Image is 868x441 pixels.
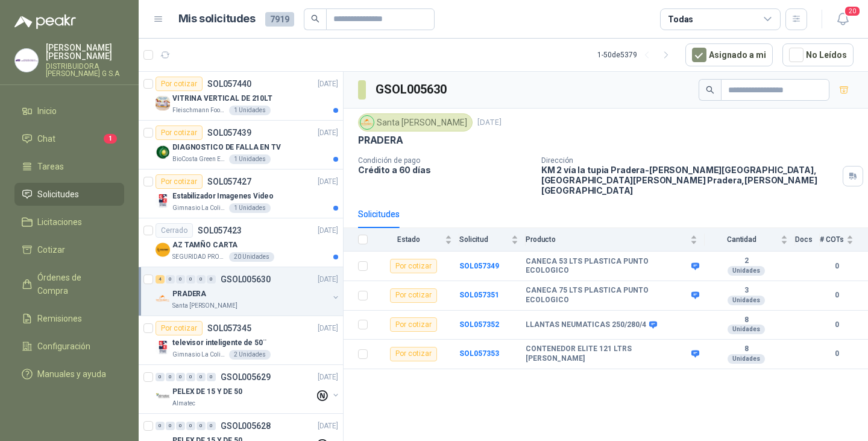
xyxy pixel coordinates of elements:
p: SOL057427 [207,177,251,186]
img: Logo peakr [14,14,76,29]
a: Por cotizarSOL057440[DATE] Company LogoVITRINA VERTICAL DE 210LTFleischmann Foods S.A.1 Unidades [139,72,343,121]
span: search [706,86,714,94]
a: Tareas [14,155,124,178]
a: CerradoSOL057423[DATE] Company LogoAZ TAMÑO CARTASEGURIDAD PROVISER LTDA20 Unidades [139,218,343,267]
div: Por cotizar [156,77,203,91]
span: Licitaciones [37,215,82,229]
div: Por cotizar [390,317,437,332]
b: 0 [820,261,854,272]
a: 4 0 0 0 0 0 GSOL005630[DATE] Company LogoPRADERASanta [PERSON_NAME] [156,272,341,311]
div: Cerrado [156,223,193,238]
a: Inicio [14,100,124,122]
img: Company Logo [156,145,170,159]
span: Tareas [37,160,64,173]
img: Company Logo [15,49,38,72]
p: SEGURIDAD PROVISER LTDA [172,252,227,262]
p: PRADERA [172,288,206,300]
div: 1 - 50 de 5379 [597,45,676,65]
a: Remisiones [14,307,124,330]
p: GSOL005630 [221,275,271,284]
div: 20 Unidades [229,252,274,262]
button: No Leídos [782,43,854,66]
div: 0 [156,422,165,430]
span: Solicitudes [37,188,79,201]
a: SOL057352 [459,320,499,329]
b: SOL057353 [459,349,499,358]
th: Cantidad [705,228,795,252]
div: 0 [166,275,175,284]
span: 20 [844,5,861,17]
p: BioCosta Green Energy S.A.S [172,154,227,164]
th: Solicitud [459,228,526,252]
div: 0 [186,422,195,430]
a: Configuración [14,335,124,358]
div: 0 [207,422,216,430]
div: 0 [186,275,195,284]
p: [DATE] [318,78,338,90]
div: Solicitudes [358,208,400,221]
p: SOL057345 [207,324,251,332]
span: Remisiones [37,312,82,325]
a: Licitaciones [14,211,124,233]
button: 20 [832,8,854,30]
span: Cantidad [705,235,778,244]
div: 0 [207,373,216,381]
p: [DATE] [318,274,338,285]
p: VITRINA VERTICAL DE 210LT [172,93,272,104]
div: 0 [156,373,165,381]
p: SOL057440 [207,80,251,88]
p: GSOL005628 [221,422,271,430]
span: search [311,14,319,23]
img: Company Logo [360,116,374,129]
div: Santa [PERSON_NAME] [358,113,473,132]
p: [DATE] [318,323,338,334]
span: # COTs [820,235,844,244]
p: Dirección [541,156,838,165]
b: 8 [705,316,788,325]
p: Fleischmann Foods S.A. [172,106,227,115]
span: 7919 [265,12,294,27]
h3: GSOL005630 [376,80,448,99]
div: 0 [166,422,175,430]
div: 1 Unidades [229,154,271,164]
p: PELEX DE 15 Y DE 50 [172,386,242,398]
div: Unidades [728,296,765,305]
div: Por cotizar [156,125,203,140]
b: SOL057351 [459,291,499,299]
p: [DATE] [477,117,502,128]
div: 0 [197,422,206,430]
span: Cotizar [37,243,65,256]
p: [DATE] [318,127,338,139]
img: Company Logo [156,96,170,110]
div: 2 Unidades [229,350,271,360]
div: 1 Unidades [229,203,271,213]
b: LLANTAS NEUMATICAS 250/280/4 [526,320,646,330]
p: DISTRIBUIDORA [PERSON_NAME] G S.A [46,63,124,77]
th: Docs [795,228,820,252]
p: [DATE] [318,225,338,236]
div: Unidades [728,354,765,364]
span: Chat [37,132,55,145]
b: CONTENEDOR ELITE 121 LTRS [PERSON_NAME] [526,344,688,363]
b: 2 [705,256,788,266]
b: 3 [705,286,788,296]
div: 1 Unidades [229,106,271,115]
div: Unidades [728,325,765,334]
div: 0 [186,373,195,381]
b: 0 [820,319,854,331]
p: Almatec [172,399,195,408]
img: Company Logo [156,340,170,355]
div: 0 [176,422,185,430]
img: Company Logo [156,243,170,257]
b: 8 [705,344,788,354]
span: 1 [104,134,117,144]
b: CANECA 75 LTS PLASTICA PUNTO ECOLOGICO [526,286,688,305]
th: Estado [375,228,459,252]
div: Por cotizar [156,174,203,189]
p: Crédito a 60 días [358,165,532,175]
p: SOL057439 [207,128,251,137]
div: Unidades [728,266,765,276]
div: Por cotizar [156,321,203,335]
p: [PERSON_NAME] [PERSON_NAME] [46,43,124,60]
